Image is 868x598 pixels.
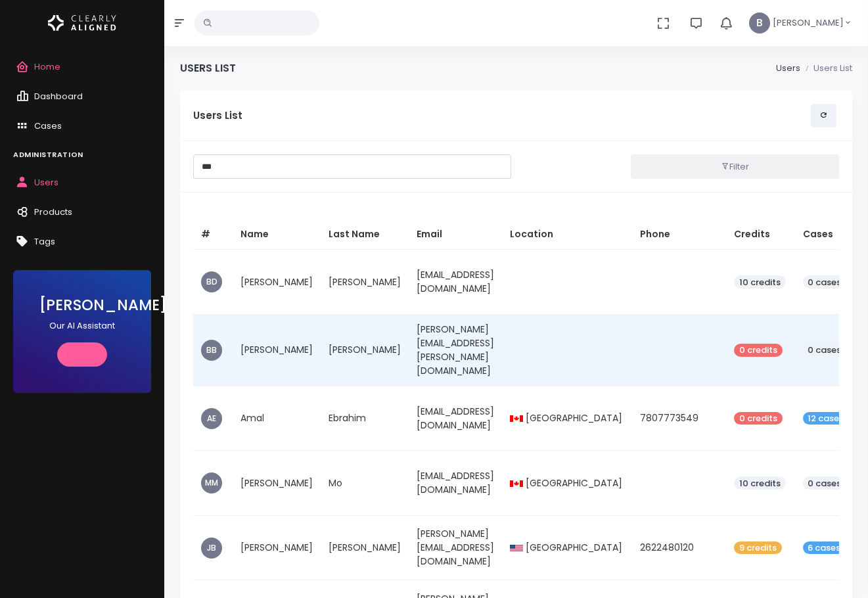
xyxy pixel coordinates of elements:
[233,206,321,250] th: Name
[632,515,726,580] td: 2622480120
[193,206,233,250] th: #
[409,386,502,451] td: [EMAIL_ADDRESS][DOMAIN_NAME]
[632,206,726,250] th: Phone
[510,545,523,552] img: us.svg
[34,90,83,103] span: Dashboard
[201,271,222,292] span: BD
[734,275,786,288] span: 10 credits
[201,408,222,429] span: AE
[734,344,783,357] span: 0 credits
[180,62,236,74] h4: Users List
[795,206,863,250] th: Cases
[233,515,321,580] td: [PERSON_NAME]
[632,386,726,451] td: 7807773549
[321,206,409,250] th: Last Name
[201,538,222,559] span: JB
[803,541,846,555] span: 6 cases
[48,9,116,37] img: Logo Horizontal
[193,110,811,122] h5: Users List
[803,344,847,357] span: 0 cases
[800,62,852,75] li: Users List
[773,16,844,30] span: [PERSON_NAME]
[734,541,782,555] span: 9 credits
[34,176,58,189] span: Users
[726,206,795,250] th: Credits
[201,472,222,494] span: MM
[502,451,632,516] td: [GEOGRAPHIC_DATA]
[803,476,847,490] span: 0 cases
[39,296,125,314] h3: [PERSON_NAME]
[34,206,72,218] span: Products
[321,515,409,580] td: [PERSON_NAME]
[34,60,60,73] span: Home
[233,250,321,315] td: [PERSON_NAME]
[409,314,502,386] td: [PERSON_NAME][EMAIL_ADDRESS][PERSON_NAME][DOMAIN_NAME]
[803,412,850,425] span: 12 cases
[34,120,62,132] span: Cases
[321,250,409,315] td: [PERSON_NAME]
[321,451,409,516] td: Mo
[409,250,502,315] td: [EMAIL_ADDRESS][DOMAIN_NAME]
[39,319,125,333] p: Our AI Assistant
[502,206,632,250] th: Location
[502,515,632,580] td: [GEOGRAPHIC_DATA]
[233,386,321,451] td: Amal
[734,412,783,425] span: 0 credits
[510,480,523,487] img: ca.svg
[321,314,409,386] td: [PERSON_NAME]
[734,476,786,490] span: 10 credits
[631,154,839,179] button: Filter
[409,515,502,580] td: [PERSON_NAME][EMAIL_ADDRESS][DOMAIN_NAME]
[502,386,632,451] td: [GEOGRAPHIC_DATA]
[233,314,321,386] td: [PERSON_NAME]
[510,415,523,422] img: ca.svg
[749,12,770,34] span: B
[776,62,800,74] a: Users
[803,275,847,288] span: 0 cases
[409,451,502,516] td: [EMAIL_ADDRESS][DOMAIN_NAME]
[201,340,222,361] span: BB
[321,386,409,451] td: Ebrahim
[34,235,55,248] span: Tags
[233,451,321,516] td: [PERSON_NAME]
[57,342,107,367] a: Try now
[409,206,502,250] th: Email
